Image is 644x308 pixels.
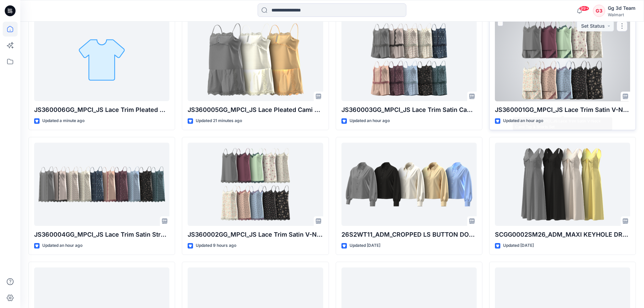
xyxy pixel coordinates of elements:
[503,117,543,124] p: Updated an hour ago
[579,6,589,11] span: 99+
[34,18,169,101] a: JS360006GG_MPCI_JS Lace Trim Pleated Cami Top & Shorts Set With Embroidery
[593,5,605,17] div: G3
[350,117,390,124] p: Updated an hour ago
[34,143,169,226] a: JS360004GG_MPCI_JS Lace Trim Satin Strappy Dress
[341,143,477,226] a: 26S2WT11_ADM_CROPPED LS BUTTON DOWN
[196,117,242,124] p: Updated 21 minutes ago
[495,105,630,115] p: JS360001GG_MPCI_JS Lace Trim Satin V-Neck Cami Top & Shorts Set
[42,117,85,124] p: Updated a minute ago
[34,105,169,115] p: JS360006GG_MPCI_JS Lace Trim Pleated Cami Top & Shorts Set With Embroidery
[188,18,323,101] a: JS360005GG_MPCI_JS Lace Pleated Cami Top & Shorts Set
[188,143,323,226] a: JS360002GG_MPCI_JS Lace Trim Satin V-Neck Strappy Dress
[495,143,630,226] a: SCGG0002SM26_ADM_MAXI KEYHOLE DRESS
[34,230,169,239] p: JS360004GG_MPCI_JS Lace Trim Satin Strappy Dress
[196,242,236,249] p: Updated 9 hours ago
[495,18,630,101] a: JS360001GG_MPCI_JS Lace Trim Satin V-Neck Cami Top & Shorts Set
[608,4,636,12] div: Gg 3d Team
[341,105,477,115] p: JS360003GG_MPCI_JS Lace Trim Satin Cami Top & Shorts Set
[188,230,323,239] p: JS360002GG_MPCI_JS Lace Trim Satin V-Neck Strappy Dress
[341,18,477,101] a: JS360003GG_MPCI_JS Lace Trim Satin Cami Top & Shorts Set
[608,12,636,17] div: Walmart
[42,242,82,249] p: Updated an hour ago
[350,242,380,249] p: Updated [DATE]
[495,230,630,239] p: SCGG0002SM26_ADM_MAXI KEYHOLE DRESS
[503,242,534,249] p: Updated [DATE]
[188,105,323,115] p: JS360005GG_MPCI_JS Lace Pleated Cami Top & Shorts Set
[341,230,477,239] p: 26S2WT11_ADM_CROPPED LS BUTTON DOWN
